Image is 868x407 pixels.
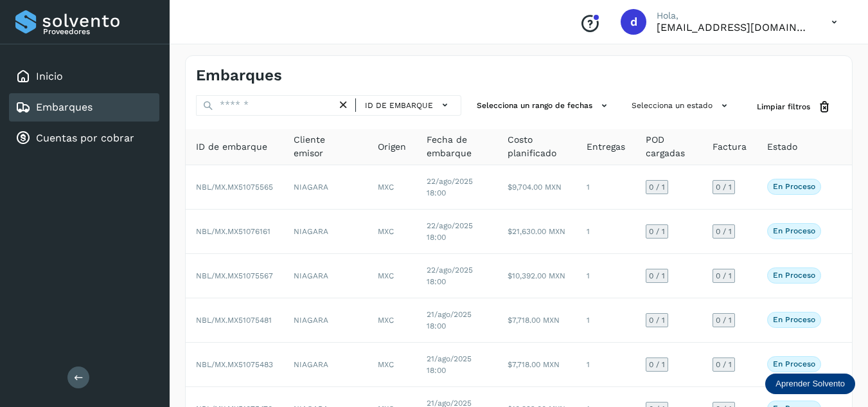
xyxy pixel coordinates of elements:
span: 0 / 1 [716,183,732,191]
a: Cuentas por cobrar [36,132,134,144]
td: $7,718.00 MXN [497,298,576,343]
p: En proceso [773,271,815,280]
span: 21/ago/2025 18:00 [427,354,472,375]
span: 0 / 1 [649,316,665,324]
span: ID de embarque [196,140,267,154]
span: ID de embarque [365,100,433,111]
span: 0 / 1 [649,183,665,191]
span: NBL/MX.MX51075481 [196,316,272,325]
td: MXC [368,254,416,298]
td: NIAGARA [283,343,368,387]
div: Cuentas por cobrar [9,124,159,152]
p: En proceso [773,315,815,324]
td: NIAGARA [283,210,368,254]
div: Inicio [9,62,159,91]
button: Selecciona un rango de fechas [472,95,616,116]
span: Limpiar filtros [757,101,810,113]
span: Fecha de embarque [427,133,487,160]
td: $21,630.00 MXN [497,210,576,254]
td: $10,392.00 MXN [497,254,576,298]
span: NBL/MX.MX51076161 [196,227,270,236]
span: POD cargadas [646,133,692,160]
td: $7,718.00 MXN [497,343,576,387]
span: 22/ago/2025 18:00 [427,266,473,286]
p: Proveedores [43,27,154,36]
span: 0 / 1 [649,361,665,368]
span: Entregas [587,140,625,154]
p: En proceso [773,226,815,235]
span: 22/ago/2025 18:00 [427,221,473,242]
span: Cliente emisor [294,133,357,160]
button: Selecciona un estado [626,95,736,116]
span: 21/ago/2025 18:00 [427,310,472,330]
h4: Embarques [196,66,282,85]
td: NIAGARA [283,254,368,298]
p: Aprender Solvento [775,379,845,389]
p: En proceso [773,182,815,191]
p: Hola, [657,10,811,21]
td: MXC [368,165,416,210]
div: Aprender Solvento [765,374,855,394]
td: 1 [576,165,635,210]
a: Inicio [36,70,63,82]
td: NIAGARA [283,165,368,210]
span: Factura [713,140,747,154]
td: MXC [368,298,416,343]
span: 0 / 1 [716,316,732,324]
span: NBL/MX.MX51075483 [196,360,273,369]
button: Limpiar filtros [747,95,842,119]
td: 1 [576,298,635,343]
td: 1 [576,254,635,298]
td: 1 [576,210,635,254]
td: NIAGARA [283,298,368,343]
span: Estado [767,140,797,154]
span: 22/ago/2025 18:00 [427,177,473,197]
td: MXC [368,343,416,387]
div: Embarques [9,93,159,122]
button: ID de embarque [361,96,456,114]
span: 0 / 1 [716,361,732,368]
span: NBL/MX.MX51075565 [196,183,273,192]
span: 0 / 1 [649,272,665,280]
p: En proceso [773,359,815,368]
span: NBL/MX.MX51075567 [196,271,273,280]
a: Embarques [36,101,93,113]
td: MXC [368,210,416,254]
p: daniel3129@outlook.com [657,21,811,33]
span: 0 / 1 [649,228,665,235]
span: Costo planificado [508,133,566,160]
span: Origen [378,140,406,154]
span: 0 / 1 [716,272,732,280]
span: 0 / 1 [716,228,732,235]
td: $9,704.00 MXN [497,165,576,210]
td: 1 [576,343,635,387]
